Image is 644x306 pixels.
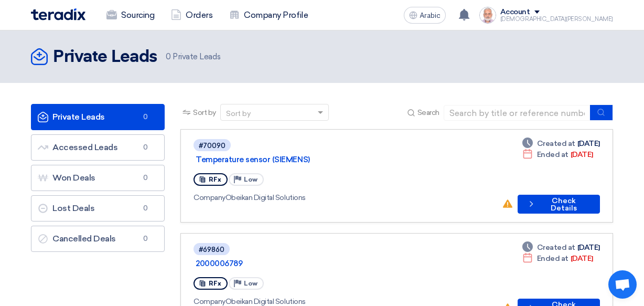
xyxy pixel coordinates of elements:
[143,174,148,182] font: 0
[226,297,306,306] font: Obeikan Digital Solutions
[163,4,221,27] a: Orders
[121,10,154,20] font: Sourcing
[518,195,600,214] button: Check Details
[196,259,242,268] font: 2000006789
[52,142,117,152] font: Accessed Leads
[52,173,95,183] font: Won Deals
[196,155,458,164] a: Temperature sensor (SIEMENS)
[577,139,600,148] font: [DATE]
[571,254,593,263] font: [DATE]
[31,226,165,252] a: Cancelled Deals0
[417,108,439,117] font: Search
[98,4,163,27] a: Sourcing
[31,8,85,20] img: Teradix logo
[537,150,568,159] font: Ended at
[166,52,171,61] font: 0
[194,193,226,202] font: Company
[52,234,116,244] font: Cancelled Deals
[420,11,441,20] font: Arabic
[194,297,226,306] font: Company
[52,203,94,213] font: Lost Deals
[537,139,575,148] font: Created at
[226,109,251,118] font: Sort by
[577,243,600,252] font: [DATE]
[52,112,105,122] font: Private Leads
[500,7,530,16] font: Account
[209,280,221,287] font: RFx
[31,134,165,161] a: Accessed Leads0
[608,270,637,299] div: Open chat
[244,280,257,287] font: Low
[193,108,216,117] font: Sort by
[537,254,568,263] font: Ended at
[500,16,613,23] font: [DEMOGRAPHIC_DATA][PERSON_NAME]
[479,7,496,24] img: _1742543512085.jpg
[143,143,148,151] font: 0
[143,113,148,121] font: 0
[244,10,308,20] font: Company Profile
[53,49,157,66] font: Private Leads
[31,195,165,221] a: Lost Deals0
[404,7,446,24] button: Arabic
[143,235,148,242] font: 0
[173,52,220,61] font: Private Leads
[196,259,458,268] a: 2000006789
[226,193,306,202] font: Obeikan Digital Solutions
[31,165,165,191] a: Won Deals0
[186,10,212,20] font: Orders
[196,155,310,164] font: Temperature sensor (SIEMENS)
[143,204,148,212] font: 0
[31,104,165,130] a: Private Leads0
[199,142,226,150] font: #70090
[537,243,575,252] font: Created at
[244,176,257,183] font: Low
[199,246,224,254] font: #69860
[571,150,593,159] font: [DATE]
[209,176,221,183] font: RFx
[551,196,577,213] font: Check Details
[444,105,591,121] input: Search by title or reference number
